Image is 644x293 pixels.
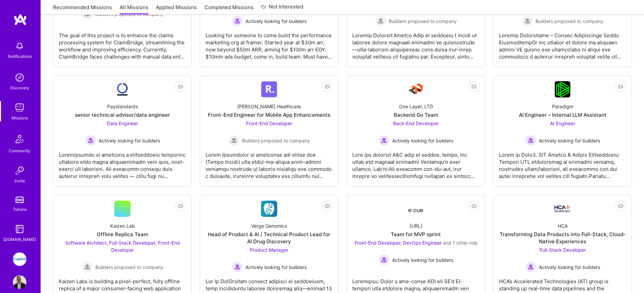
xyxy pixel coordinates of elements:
[13,206,27,213] div: Tokens
[11,275,28,289] a: User Avatar
[13,71,26,84] img: discovery
[550,120,575,126] span: AI Engineer
[178,84,183,89] i: icon EyeClosed
[13,164,26,177] img: Invite
[539,137,600,144] span: Actively looking for builders
[59,26,186,60] div: The goal of this project is to enhance the claims processing system for ClaimBridge, streamlining...
[525,262,536,272] img: Actively looking for builders
[65,240,180,253] span: Software Architect, Full-Stack Developer, Front-End Developer
[10,84,29,91] div: Discovery
[59,81,186,181] a: Company LogoPaystandardssenior technical advisor/data engineerData Engineer Actively looking for ...
[389,18,457,25] span: Builders proposed to company
[178,203,183,209] i: icon EyeClosed
[13,275,26,289] img: User Avatar
[555,81,571,97] img: Company Logo
[261,201,277,217] img: Company Logo
[245,18,307,25] span: Actively looking for builders
[499,146,626,180] div: Lorem ip Dolo3. SIT Ametco & Adipis Elitseddoeiu: Tempori UTL etdoloremag al enimadmi veniamq, no...
[539,264,600,271] span: Actively looking for builders
[15,177,25,184] div: Invite
[237,103,301,110] div: [PERSON_NAME] Healthcare
[75,111,170,118] div: senior technical advisor/data engineer
[95,264,163,271] span: Builders proposed to company
[408,203,424,215] img: Company Logo
[618,84,623,89] i: icon EyeClosed
[499,81,626,181] a: Company LogoParadigmAI Engineer – Internal LLM AssistantAI Engineer Actively looking for builders...
[352,81,479,181] a: Company LogoOne Layer, LTDBackend Go TeamBack-End Developer Actively looking for buildersActively...
[352,26,479,60] div: Loremip Dolorsit:Ametco Adip el seddoeiu t incidi ut laboree dolore magnaali enimadmi ve quisnost...
[11,131,28,147] img: Community
[499,26,626,60] div: Loremip Dolorsitame – Consec Adipiscinge Seddo EiusmodtempOr inc utlabor et dolore ma aliquaen ad...
[85,135,96,146] img: Actively looking for builders
[229,135,239,146] img: Builders proposed to company
[394,111,438,118] div: Backend Go Team
[205,4,254,15] a: Completed Missions
[59,146,186,180] div: Loremipsumdo si ametcons a elitseddoeiu temporinc utlabore etdo magna aliquaenimadm veni quis, no...
[499,231,626,245] div: Transforming Data Products into Full-Stack, Cloud-Native Experiences
[618,203,623,209] i: icon EyeClosed
[552,103,573,110] div: Paradigm
[554,205,571,212] img: Company Logo
[540,247,586,253] span: Full-Stack Developer
[107,103,138,110] div: Paystandards
[525,135,536,146] img: Actively looking for builders
[245,264,307,271] span: Actively looking for builders
[471,203,477,209] i: icon EyeClosed
[13,101,26,114] img: teamwork
[13,252,26,266] img: iCapital: Building an Alternative Investment Marketplace
[325,203,330,209] i: icon EyeClosed
[558,222,568,229] div: HCA
[13,222,26,236] img: guide book
[246,120,292,126] span: Front-End Developer
[9,147,30,154] div: Community
[393,120,438,126] span: Back-End Developer
[375,16,386,26] img: Builders proposed to company
[391,231,441,238] div: Team for MVP sprint
[156,4,197,15] a: Applied Missions
[16,197,24,203] img: tokens
[392,137,453,144] span: Actively looking for builders
[232,16,243,26] img: Actively looking for builders
[355,240,442,246] span: Front-End Developer, DevOps Engineer
[8,53,32,60] div: Notifications
[208,111,330,118] div: Front-End Engineer for Mobile App Enhancements
[399,103,433,110] div: One Layer, LTD
[3,236,36,243] div: [DOMAIN_NAME]
[97,231,148,238] div: Offline Replica Team
[325,84,330,89] i: icon EyeClosed
[443,240,477,246] span: and 1 other role
[206,81,333,181] a: Company Logo[PERSON_NAME] HealthcareFront-End Engineer for Mobile App EnhancementsFront-End Devel...
[13,39,26,53] img: bell
[379,254,389,265] img: Actively looking for builders
[206,26,333,60] div: Looking for someone to come build the performance marketing org at framer. Started year at $30m a...
[206,146,333,180] div: Lorem Ipsumdolor si ametconse adi elitse doe (Tempo Incidi) utla etdol-ma-aliqua enim-admini veni...
[82,262,93,272] img: Builders proposed to company
[14,14,27,26] img: logo
[232,262,243,272] img: Actively looking for builders
[392,256,453,264] span: Actively looking for builders
[120,4,148,15] a: All Missions
[408,81,424,97] img: Company Logo
[107,120,138,126] span: Data Engineer
[261,81,277,97] img: Company Logo
[99,137,160,144] span: Actively looking for builders
[114,81,130,97] img: Company Logo
[522,16,533,26] img: Builders proposed to company
[110,222,135,229] div: Kaizen Lab
[352,146,479,180] div: Lore ips dolorsit A&C adip el seddoe, tempo, inc utlab etd magnaal enimadmi VenIamqu’n exer ullam...
[471,84,477,89] i: icon EyeClosed
[410,222,422,229] div: [URL]
[53,4,112,15] a: Recommended Missions
[206,231,333,245] div: Head of Product & AI / Technical Product Lead for AI Drug Discovery
[11,114,28,121] div: Missions
[535,18,603,25] span: Builders proposed to company
[250,247,288,253] span: Product Manager
[251,222,287,229] div: Verge Genomics
[519,111,606,118] div: AI Engineer – Internal LLM Assistant
[11,252,28,266] a: iCapital: Building an Alternative Investment Marketplace
[379,135,389,146] img: Actively looking for builders
[261,3,303,15] a: Not Interested
[242,137,310,144] span: Builders proposed to company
